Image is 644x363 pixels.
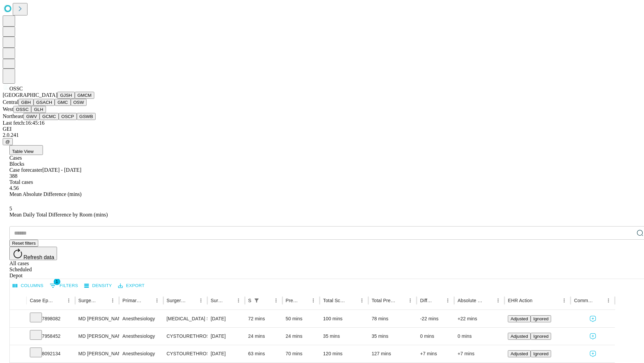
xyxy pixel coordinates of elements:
button: Menu [493,296,503,305]
button: Sort [348,296,357,305]
span: @ [5,139,10,144]
button: Select columns [11,281,45,291]
button: @ [3,138,13,145]
button: Density [83,281,114,291]
span: Ignored [533,316,548,321]
span: 4.56 [9,185,19,191]
button: GMC [55,99,70,106]
span: Central [3,99,18,105]
button: OSSC [13,106,32,113]
span: West [3,106,13,112]
button: Sort [594,296,604,305]
span: Reset filters [12,241,36,246]
span: 388 [9,173,17,179]
button: Show filters [48,280,80,291]
div: MD [PERSON_NAME] Md [78,310,116,327]
button: GMCM [75,92,94,99]
div: Surgeon Name [78,298,98,303]
button: Menu [196,296,206,305]
span: Northeast [3,113,23,119]
button: Ignored [531,333,551,340]
div: 1 active filter [252,296,261,305]
button: Show filters [252,296,261,305]
button: Sort [55,296,64,305]
div: Case Epic Id [30,298,54,303]
button: Adjusted [508,350,531,357]
span: Adjusted [511,334,528,339]
button: Sort [262,296,271,305]
div: Absolute Difference [458,298,483,303]
div: 24 mins [248,328,279,345]
button: Expand [13,313,23,325]
div: 0 mins [458,328,501,345]
div: 50 mins [286,310,317,327]
button: Table View [9,145,43,155]
div: [DATE] [211,310,241,327]
button: Menu [443,296,452,305]
span: Last fetch: 16:45:16 [3,120,45,126]
div: 8092134 [30,345,72,362]
div: Total Predicted Duration [372,298,396,303]
span: Mean Daily Total Difference by Room (mins) [9,212,108,217]
button: Reset filters [9,240,38,247]
span: Adjusted [511,316,528,321]
span: Table View [12,149,34,154]
div: 2.0.241 [3,132,641,138]
span: Total cases [9,179,33,185]
button: Sort [484,296,493,305]
div: [DATE] [211,345,241,362]
span: 5 [9,206,12,211]
div: -22 mins [420,310,451,327]
span: [DATE] - [DATE] [42,167,81,173]
button: Menu [559,296,569,305]
div: Anesthesiology [122,345,160,362]
div: 35 mins [372,328,414,345]
button: Sort [224,296,234,305]
button: Sort [143,296,152,305]
button: Menu [309,296,318,305]
div: 78 mins [372,310,414,327]
span: Case forecaster [9,167,42,173]
button: Menu [604,296,613,305]
button: Export [116,281,146,291]
button: Ignored [531,350,551,357]
button: Refresh data [9,247,57,260]
button: Expand [13,348,23,360]
span: Ignored [533,334,548,339]
div: Surgery Name [167,298,186,303]
div: Total Scheduled Duration [323,298,347,303]
div: CYSTOURETHROSCOPY WITH [MEDICAL_DATA] REMOVAL SIMPLE [167,328,204,345]
div: MD [PERSON_NAME] Md [78,345,116,362]
div: 35 mins [323,328,365,345]
button: GLH [31,106,46,113]
div: 7958452 [30,328,72,345]
button: Menu [271,296,281,305]
div: +22 mins [458,310,501,327]
div: 63 mins [248,345,279,362]
div: CYSTOURETHROSCOPY [MEDICAL_DATA] WITH [MEDICAL_DATA] AND [MEDICAL_DATA] INSERTION [167,345,204,362]
span: Adjusted [511,351,528,356]
button: Sort [533,296,542,305]
button: Menu [357,296,367,305]
span: 1 [54,278,60,285]
button: Menu [108,296,117,305]
div: 70 mins [286,345,317,362]
button: GJSH [57,92,75,99]
div: Surgery Date [211,298,224,303]
div: +7 mins [458,345,501,362]
div: 0 mins [420,328,451,345]
span: Mean Absolute Difference (mins) [9,191,82,197]
button: Menu [64,296,73,305]
div: Predicted In Room Duration [286,298,299,303]
button: Menu [152,296,162,305]
div: Anesthesiology [122,328,160,345]
button: GCMC [40,113,59,120]
span: OSSC [9,86,23,91]
button: Menu [406,296,415,305]
div: 7898082 [30,310,72,327]
button: Sort [187,296,196,305]
button: Adjusted [508,315,531,322]
div: Difference [420,298,433,303]
div: 127 mins [372,345,414,362]
button: Menu [234,296,243,305]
